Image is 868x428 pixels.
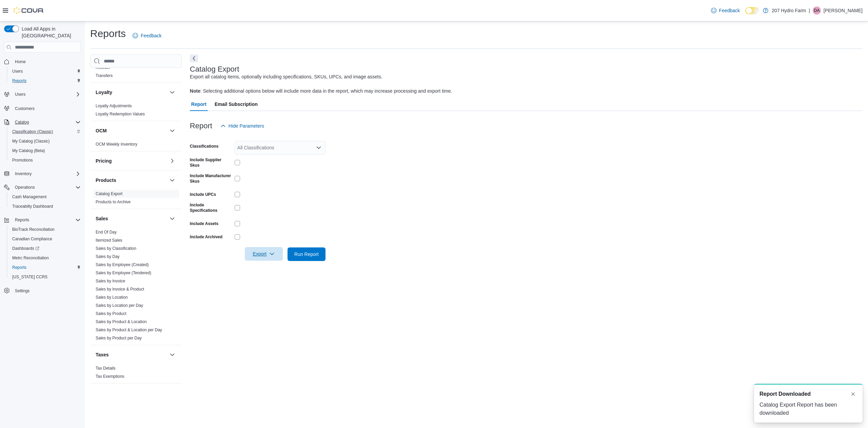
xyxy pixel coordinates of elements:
[96,157,167,164] button: Pricing
[9,225,81,234] span: BioTrack Reconciliation
[9,128,56,136] a: Classification (Classic)
[12,105,37,113] a: Customers
[12,227,55,232] span: BioTrack Reconciliation
[7,225,83,234] button: BioTrack Reconciliation
[9,244,81,253] span: Dashboards
[215,97,258,111] span: Email Subscription
[249,247,279,261] span: Export
[96,311,126,316] a: Sales by Product
[96,230,117,235] a: End Of Day
[7,67,83,76] button: Users
[19,25,81,39] span: Load All Apps in [GEOGRAPHIC_DATA]
[141,32,161,39] span: Feedback
[190,234,222,240] label: Include Archived
[96,335,142,341] span: Sales by Product per Day
[12,216,81,224] span: Reports
[96,262,149,267] span: Sales by Employee (Created)
[96,303,143,308] span: Sales by Location per Day
[12,183,81,191] span: Operations
[96,191,122,196] a: Catalog Export
[1,286,83,296] button: Settings
[96,254,120,259] a: Sales by Day
[9,273,50,281] a: [US_STATE] CCRS
[229,123,264,129] span: Hide Parameters
[96,336,142,340] a: Sales by Product per Day
[96,295,128,300] span: Sales by Location
[96,351,109,358] h3: Taxes
[4,54,81,313] nav: Complex example
[1,103,83,113] button: Customers
[12,265,26,270] span: Reports
[9,77,29,85] a: Reports
[1,169,83,179] button: Inventory
[1,183,83,192] button: Operations
[96,270,151,276] span: Sales by Employee (Tendered)
[316,145,321,150] button: Open list of options
[7,263,83,272] button: Reports
[190,122,212,130] h3: Report
[96,127,167,134] button: OCM
[9,235,55,243] a: Canadian Compliance
[96,73,113,78] span: Transfers
[15,171,32,176] span: Inventory
[1,57,83,67] button: Home
[759,401,857,417] div: Catalog Export Report has been downloaded
[12,90,81,98] span: Users
[294,251,319,258] span: Run Report
[9,67,81,75] span: Users
[168,215,176,223] button: Sales
[12,118,32,126] button: Catalog
[168,176,176,184] button: Products
[90,140,182,151] div: OCM
[9,202,56,210] a: Traceabilty Dashboard
[15,288,29,294] span: Settings
[190,144,219,149] label: Classifications
[745,7,759,14] input: Dark Mode
[96,246,136,251] span: Sales by Classification
[96,279,125,283] a: Sales by Invoice
[190,221,218,226] label: Include Assets
[719,7,740,14] span: Feedback
[7,155,83,165] button: Promotions
[96,319,147,324] a: Sales by Product & Location
[96,295,128,300] a: Sales by Location
[12,170,34,178] button: Inventory
[12,246,39,251] span: Dashboards
[190,73,452,95] div: Export all catalog items, optionally including specifications, SKUs, UPCs, and image assets. : Se...
[9,156,36,164] a: Promotions
[9,273,81,281] span: Washington CCRS
[96,319,147,324] span: Sales by Product & Location
[12,129,53,134] span: Classification (Classic)
[90,228,182,345] div: Sales
[9,193,49,201] a: Cash Management
[96,238,122,243] span: Itemized Sales
[96,215,108,222] h3: Sales
[191,97,206,111] span: Report
[96,200,131,204] a: Products to Archive
[96,287,144,292] a: Sales by Invoice & Product
[7,202,83,211] button: Traceabilty Dashboard
[814,6,820,15] span: DA
[849,390,857,398] button: Dismiss toast
[9,225,57,234] a: BioTrack Reconciliation
[12,287,32,295] a: Settings
[96,142,137,147] a: OCM Weekly Inventory
[96,89,167,96] button: Loyalty
[96,246,136,251] a: Sales by Classification
[190,192,216,197] label: Include UPCs
[96,215,167,222] button: Sales
[1,215,83,225] button: Reports
[12,138,50,144] span: My Catalog (Classic)
[96,366,116,371] span: Tax Details
[190,173,232,184] label: Include Manufacturer Skus
[824,6,863,15] p: [PERSON_NAME]
[96,328,162,332] a: Sales by Product & Location per Day
[96,112,145,116] a: Loyalty Redemption Values
[7,192,83,202] button: Cash Management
